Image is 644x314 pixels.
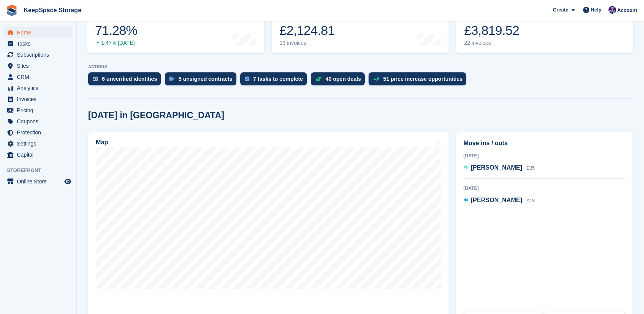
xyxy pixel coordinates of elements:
[471,197,522,203] span: [PERSON_NAME]
[326,76,361,82] div: 40 open deals
[4,94,72,105] a: menu
[311,72,369,89] a: 40 open deals
[464,163,535,173] a: [PERSON_NAME] E35
[88,72,165,89] a: 6 unverified identities
[4,49,72,60] a: menu
[169,77,175,81] img: contract_signature_icon-13c848040528278c33f63329250d36e43548de30e8caae1d1a13099fd9432cc5.svg
[4,72,72,82] a: menu
[6,5,18,16] img: stora-icon-8386f47178a22dfd0bd8f6a31ec36ba5ce8667c1dd55bd0f319d3a0aa187defe.svg
[4,176,72,187] a: menu
[4,27,72,38] a: menu
[17,105,63,116] span: Pricing
[88,110,224,121] h2: [DATE] in [GEOGRAPHIC_DATA]
[280,23,337,38] div: £2,124.81
[280,40,337,46] div: 13 invoices
[464,196,535,206] a: [PERSON_NAME] A18
[464,40,519,46] div: 22 invoices
[17,38,63,49] span: Tasks
[240,72,311,89] a: 7 tasks to complete
[7,167,76,174] span: Storefront
[591,6,601,14] span: Help
[17,61,63,71] span: Sites
[4,149,72,160] a: menu
[456,5,633,53] a: Awaiting payment £3,819.52 22 invoices
[383,76,462,82] div: 51 price increase opportunities
[272,5,449,53] a: Month-to-date sales £2,124.81 13 invoices
[179,76,233,82] div: 5 unsigned contracts
[315,76,322,82] img: deal-1b604bf984904fb50ccaf53a9ad4b4a5d6e5aea283cecdc64d6e3604feb123c2.svg
[608,6,616,14] img: Charlotte Jobling
[4,127,72,138] a: menu
[253,76,303,82] div: 7 tasks to complete
[17,176,63,187] span: Online Store
[102,76,157,82] div: 6 unverified identities
[4,138,72,149] a: menu
[17,116,63,127] span: Coupons
[95,40,137,46] div: 1.47% [DATE]
[464,185,625,192] div: [DATE]
[245,77,249,81] img: task-75834270c22a3079a89374b754ae025e5fb1db73e45f91037f5363f120a921f8.svg
[17,138,63,149] span: Settings
[88,64,633,69] p: ACTIONS
[369,72,470,89] a: 51 price increase opportunities
[464,23,519,38] div: £3,819.52
[17,127,63,138] span: Protection
[63,177,72,186] a: Preview store
[17,27,63,38] span: Home
[17,94,63,105] span: Invoices
[17,72,63,82] span: CRM
[95,23,137,38] div: 71.28%
[93,77,98,81] img: verify_identity-adf6edd0f0f0b5bbfe63781bf79b02c33cf7c696d77639b501bdc392416b5a36.svg
[464,139,625,148] h2: Move ins / outs
[553,6,568,14] span: Create
[21,4,84,16] a: KeepSpace Storage
[464,152,625,159] div: [DATE]
[17,149,63,160] span: Capital
[4,61,72,71] a: menu
[4,105,72,116] a: menu
[87,5,264,53] a: Occupancy 71.28% 1.47% [DATE]
[526,198,534,203] span: A18
[96,139,108,146] h2: Map
[4,116,72,127] a: menu
[4,38,72,49] a: menu
[526,165,534,171] span: E35
[471,164,522,171] span: [PERSON_NAME]
[617,7,637,14] span: Account
[17,83,63,93] span: Analytics
[17,49,63,60] span: Subscriptions
[373,77,379,81] img: price_increase_opportunities-93ffe204e8149a01c8c9dc8f82e8f89637d9d84a8eef4429ea346261dce0b2c0.svg
[4,83,72,93] a: menu
[165,72,240,89] a: 5 unsigned contracts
